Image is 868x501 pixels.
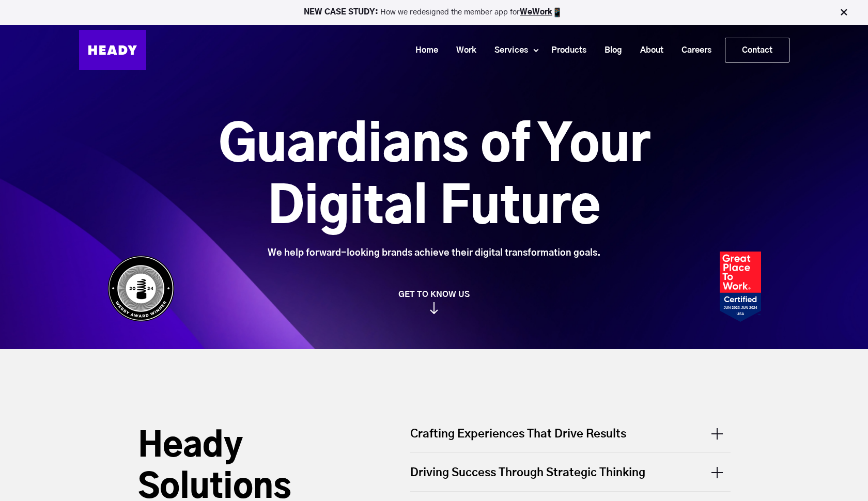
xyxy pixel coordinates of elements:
[443,41,482,60] a: Work
[161,247,708,259] div: We help forward-looking brands achieve their digital transformation goals.
[402,41,443,60] a: Home
[304,8,380,16] strong: NEW CASE STUDY:
[592,41,627,60] a: Blog
[79,30,146,70] img: Heady_Logo_Web-01 (1)
[627,41,669,60] a: About
[839,7,849,18] img: Close Bar
[107,255,175,322] img: Heady_WebbyAward_Winner-4
[520,8,552,16] a: WeWork
[410,453,731,491] div: Driving Success Through Strategic Thinking
[725,38,789,62] a: Contact
[157,38,789,62] div: Navigation Menu
[161,115,708,239] h1: Guardians of Your Digital Future
[720,252,761,322] img: Heady_2023_Certification_Badge
[430,302,438,314] img: arrow_down
[5,7,863,18] p: How we redesigned the member app for
[552,7,563,18] img: app emoji
[538,41,592,60] a: Products
[410,426,731,452] div: Crafting Experiences That Drive Results
[669,41,717,60] a: Careers
[482,41,533,60] a: Services
[102,289,766,314] a: GET TO KNOW US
